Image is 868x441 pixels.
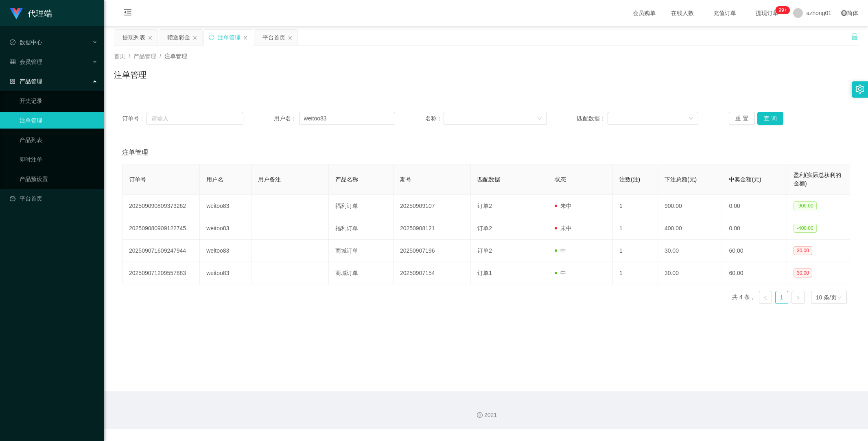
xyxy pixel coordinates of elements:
i: 图标: down [689,116,693,122]
span: -400.00 [794,224,817,233]
i: 图标: sync [209,35,214,40]
li: 上一页 [759,291,772,304]
span: 用户名： [274,114,299,123]
li: 1 [775,291,788,304]
div: 平台首页 [262,30,285,45]
a: 产品列表 [20,132,98,148]
td: 20250907154 [394,262,471,284]
td: 福利订单 [329,195,394,217]
td: 0.00 [722,195,787,217]
li: 共 4 条， [732,291,756,304]
img: logo.9652507e.png [10,8,23,20]
td: 202509071609247944 [122,240,200,262]
span: 产品管理 [133,53,156,59]
span: 状态 [555,176,566,183]
i: 图标: unlock [851,33,858,40]
h1: 代理端 [28,0,52,26]
div: 赠送彩金 [167,30,190,45]
td: 60.00 [722,240,787,262]
span: 盈利(实际总获利的金额) [794,172,841,187]
h1: 注单管理 [114,69,146,81]
span: 名称： [425,114,444,123]
sup: 1204 [775,6,790,14]
span: 订单2 [477,225,492,231]
td: 商城订单 [329,262,394,284]
span: 用户名 [206,176,223,183]
i: 图标: menu-fold [114,0,142,26]
a: 注单管理 [20,112,98,129]
a: 代理端 [10,10,52,16]
span: 用户备注 [258,176,281,183]
span: 订单号 [129,176,146,183]
td: 1 [613,240,658,262]
span: 数据中心 [10,39,42,46]
div: 注单管理 [218,30,241,45]
li: 下一页 [791,291,805,304]
span: 注单管理 [122,148,148,157]
td: 202509080909122745 [122,217,200,240]
span: 注数(注) [619,176,640,183]
span: 匹配数据： [577,114,608,123]
td: 900.00 [658,195,723,217]
span: 未中 [555,203,572,209]
a: 即时注单 [20,151,98,168]
i: 图标: right [796,295,800,300]
i: 图标: setting [855,85,864,94]
span: 30.00 [794,246,812,255]
span: / [160,53,161,59]
td: 400.00 [658,217,723,240]
span: 在线人数 [667,10,698,16]
td: 30.00 [658,262,723,284]
td: 1 [613,217,658,240]
a: 产品预设置 [20,171,98,187]
td: 20250909107 [394,195,471,217]
i: 图标: close [148,35,153,40]
span: 会员管理 [10,59,42,65]
i: 图标: global [841,10,847,16]
td: weitoo83 [200,240,251,262]
a: 开奖记录 [20,93,98,109]
a: 图标: dashboard平台首页 [10,190,98,207]
td: 20250908121 [394,217,471,240]
span: 中 [555,247,566,254]
i: 图标: close [288,35,293,40]
span: 未中 [555,225,572,231]
i: 图标: close [192,35,197,40]
span: 中奖金额(元) [729,176,761,183]
span: 匹配数据 [477,176,500,183]
span: -900.00 [794,201,817,210]
span: 订单1 [477,270,492,276]
span: 充值订单 [709,10,740,16]
span: 30.00 [794,269,812,277]
span: 注单管理 [164,53,187,59]
i: 图标: down [837,295,842,301]
i: 图标: check-circle-o [10,39,15,45]
td: 20250907196 [394,240,471,262]
span: 下注总额(元) [665,176,697,183]
span: 首页 [114,53,125,59]
td: weitoo83 [200,262,251,284]
div: 提现列表 [122,30,145,45]
td: 0.00 [722,217,787,240]
span: 订单2 [477,247,492,254]
div: 2021 [111,411,861,419]
input: 请输入 [299,112,395,125]
i: 图标: down [537,116,542,122]
td: 202509090809373262 [122,195,200,217]
span: 中 [555,270,566,276]
td: 30.00 [658,240,723,262]
a: 1 [776,291,788,303]
div: 10 条/页 [816,291,837,303]
button: 查 询 [757,112,783,125]
i: 图标: left [763,295,768,300]
td: 1 [613,195,658,217]
span: 订单号： [122,114,146,123]
span: 订单2 [477,203,492,209]
i: 图标: table [10,59,15,65]
td: 福利订单 [329,217,394,240]
span: / [129,53,130,59]
td: 202509071209557883 [122,262,200,284]
span: 提现订单 [752,10,783,16]
i: 图标: copyright [477,412,483,418]
button: 重 置 [729,112,755,125]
